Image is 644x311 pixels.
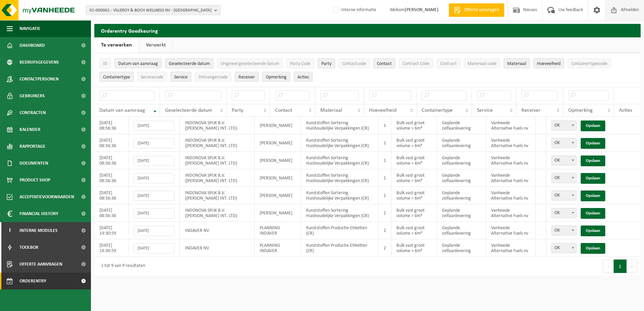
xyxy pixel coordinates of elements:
span: OK [552,243,576,253]
span: OK [552,226,576,235]
span: Contactpersonen [20,71,59,88]
a: Te verwerken [94,37,139,53]
td: Vanheede Alternative Fuels nv [486,239,536,257]
td: Geplande zelfaanlevering [437,204,486,222]
span: Product Shop [20,172,50,188]
span: OK [551,120,577,131]
span: OK [551,226,577,236]
td: [PERSON_NAME] [255,134,301,152]
td: Vanheede Alternative Fuels nv [486,204,536,222]
span: Financial History [20,205,58,222]
span: Navigatie [20,20,40,37]
td: Bulk vast groot volume > 6m³ [391,117,437,134]
td: [PERSON_NAME] [255,117,301,134]
td: [DATE] 08:56:36 [94,204,129,222]
h2: Orderentry Goedkeuring [94,24,641,37]
span: Interne modules [20,222,58,239]
td: Geplande zelfaanlevering [437,134,486,152]
span: Toolbox [20,239,38,256]
button: ServiceService: Activate to sort [170,72,191,82]
td: Kunststoffen Sortering Huishoudelijke Verpakkingen (CR) [301,187,379,204]
td: Geplande zelfaanlevering [437,239,486,257]
button: HoeveelheidHoeveelheid: Activate to sort [533,58,564,68]
td: Geplande zelfaanlevering [437,187,486,204]
button: Materiaal codeMateriaal code: Activate to sort [464,58,500,68]
td: PLANNING INDAVER [255,222,301,239]
td: Kunststoffen Sortering Huishoudelijke Verpakkingen (CR) [301,152,379,169]
td: Kunststoffen Sortering Huishoudelijke Verpakkingen (CR) [301,117,379,134]
td: INDONOVA SPIJK B.V. ([PERSON_NAME] INT. LTD) [180,169,255,187]
a: Offerte aanvragen [449,3,504,17]
strong: [PERSON_NAME] [405,7,439,12]
span: Materiaal [320,108,342,113]
a: Opslaan [581,226,605,236]
td: [DATE] 08:56:36 [94,169,129,187]
span: OK [552,138,576,148]
td: [DATE] 14:30:59 [94,222,129,239]
span: Contact [377,61,392,66]
button: Previous [603,260,614,273]
span: Hoeveelheid [369,108,396,113]
span: OK [551,191,577,201]
span: OK [552,156,576,165]
button: PartyParty: Activate to sort [318,58,335,68]
button: Acties [294,72,313,82]
span: Receiver [521,108,541,113]
button: IDID: Activate to sort [99,58,111,68]
td: Geplande zelfaanlevering [437,117,486,134]
td: Bulk vast groot volume > 6m³ [391,204,437,222]
a: Opslaan [581,191,605,201]
span: Acties [297,75,309,80]
td: [DATE] 08:56:36 [94,187,129,204]
span: Ontvangercode [198,75,228,80]
td: INDONOVA SPIJK B.V. ([PERSON_NAME] INT. LTD) [180,134,255,152]
span: Containertypecode [571,61,607,66]
a: Opslaan [581,155,605,166]
td: [DATE] 08:56:36 [94,117,129,134]
button: ReceiverReceiver: Activate to sort [235,72,259,82]
span: Kalender [20,121,40,138]
span: OK [551,243,577,253]
span: Receiver [238,75,255,80]
button: Datum van aanvraagDatum van aanvraag: Activate to remove sorting [115,58,162,68]
td: Vanheede Alternative Fuels nv [486,187,536,204]
td: Vanheede Alternative Fuels nv [486,169,536,187]
button: Party CodeParty Code: Activate to sort [286,58,314,68]
a: Opslaan [581,120,605,131]
span: Contract [440,61,457,66]
a: Opslaan [581,208,605,219]
span: OK [551,138,577,148]
button: Contract CodeContract Code: Activate to sort [399,58,433,68]
td: [PERSON_NAME] [255,169,301,187]
span: Party [321,61,331,66]
button: ContainertypeContainertype: Activate to sort [99,72,134,82]
td: Bulk vast groot volume > 6m³ [391,222,437,239]
span: Geselecteerde datum [165,108,212,113]
td: Bulk vast groot volume > 6m³ [391,239,437,257]
span: Contact [275,108,292,113]
td: Kunststoffen Sortering Huishoudelijke Verpakkingen (CR) [301,204,379,222]
span: Containertype [422,108,453,113]
span: Service [174,75,188,80]
span: OK [551,208,577,218]
a: Opslaan [581,243,605,254]
span: Contract Code [402,61,429,66]
td: 1 [379,117,391,134]
td: 1 [379,187,391,204]
td: 1 [379,204,391,222]
span: Gebruikers [20,88,45,104]
td: Vanheede Alternative Fuels nv [486,117,536,134]
td: [DATE] 08:56:36 [94,152,129,169]
td: PLANNING INDAVER [255,239,301,257]
td: Vanheede Alternative Fuels nv [486,134,536,152]
span: Party Code [290,61,311,66]
span: 01-000001 - VILLEROY & BOCH WELLNESS NV - [GEOGRAPHIC_DATA] [90,5,212,15]
button: Origineel geselecteerde datumOrigineel geselecteerde datum: Activate to sort [217,58,283,68]
td: Bulk vast groot volume > 6m³ [391,152,437,169]
span: Rapportage [20,138,45,155]
span: Documenten [20,155,48,172]
span: Origineel geselecteerde datum [221,61,279,66]
span: Datum van aanvraag [118,61,158,66]
button: MateriaalMateriaal: Activate to sort [504,58,530,68]
span: I [7,222,13,239]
